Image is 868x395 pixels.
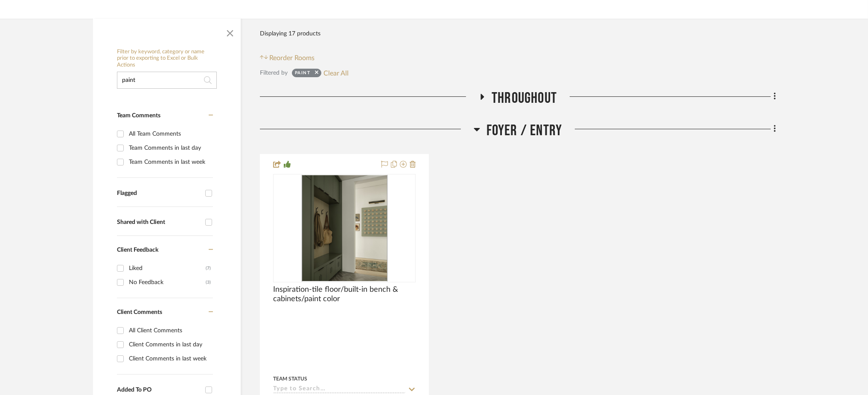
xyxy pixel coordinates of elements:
h6: Filter by keyword, category or name prior to exporting to Excel or Bulk Actions [117,49,217,69]
span: Reorder Rooms [270,53,315,63]
div: Client Comments in last week [129,352,211,366]
div: Liked [129,261,206,275]
div: No Feedback [129,276,206,289]
input: Type to Search… [273,386,405,394]
div: paint [295,70,311,78]
span: Team Comments [117,113,160,119]
span: Client Comments [117,309,162,315]
span: Inspiration-tile floor/built-in bench & cabinets/paint color [273,285,416,304]
div: All Client Comments [129,324,211,337]
span: Foyer / Entry [486,122,562,140]
div: Team Comments in last week [129,155,211,169]
input: Search within 17 results [117,72,217,89]
span: Client Feedback [117,247,158,253]
span: Throughout [492,89,557,107]
div: Shared with Client [117,219,201,226]
div: Team Status [273,375,307,383]
button: Reorder Rooms [260,53,315,63]
div: Flagged [117,190,201,197]
div: (3) [206,276,211,289]
div: Team Comments in last day [129,141,211,155]
img: Inspiration-tile floor/built-in bench & cabinets/paint color [302,175,387,282]
div: Displaying 17 products [260,25,320,42]
button: Clear All [323,67,349,78]
button: Close [221,23,239,40]
div: Filtered by [260,68,288,78]
div: All Team Comments [129,127,211,141]
div: Added To PO [117,386,201,394]
div: Client Comments in last day [129,338,211,351]
div: (7) [206,261,211,275]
